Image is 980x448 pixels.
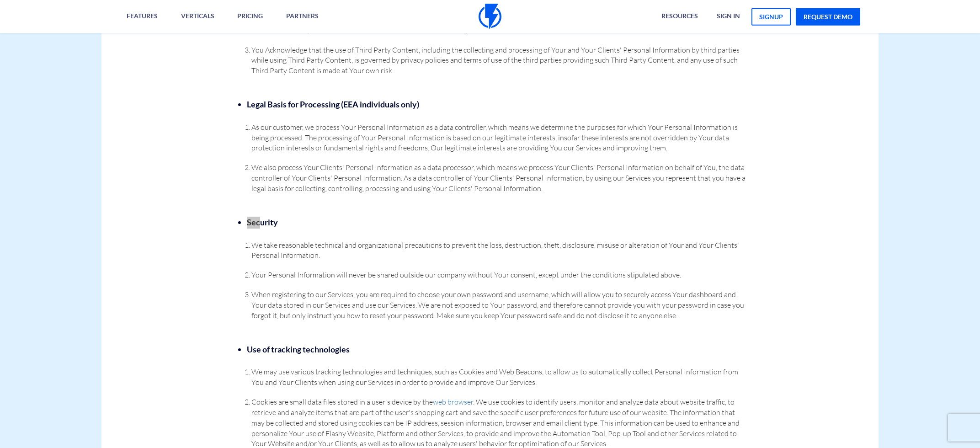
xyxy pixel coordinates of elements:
[247,344,350,354] strong: Use of tracking technologies
[796,8,860,26] a: request demo
[247,217,278,227] strong: Security
[251,367,738,387] span: We may use various tracking technologies and techniques, such as Cookies and Web Beacons, to allo...
[251,397,740,448] span: . We use cookies to identify users, monitor and analyze data about website traffic, to retrieve a...
[251,270,681,279] span: Your Personal Information will never be shared outside our company without Your consent, except u...
[251,45,740,75] span: You Acknowledge that the use of Third Party Content, including the collecting and processing of Y...
[251,123,738,153] span: As our customer, we process Your Personal Information as a data controller, which means we determ...
[433,397,473,406] a: web browser
[751,8,791,26] a: signup
[251,15,739,35] span: Our company does not take any responsibility, do not endorse and shall not be held liable to any ...
[251,290,744,320] span: When registering to our Services, you are required to choose your own password and username, whic...
[247,99,419,109] strong: Legal Basis for Processing (EEA individuals only)
[251,163,746,193] span: We also process Your Clients' Personal Information as a data processor, which means we process Yo...
[251,397,433,406] span: Cookies are small data files stored in a user's device by the
[251,240,739,260] span: We take reasonable technical and organizational precautions to prevent the loss, destruction, the...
